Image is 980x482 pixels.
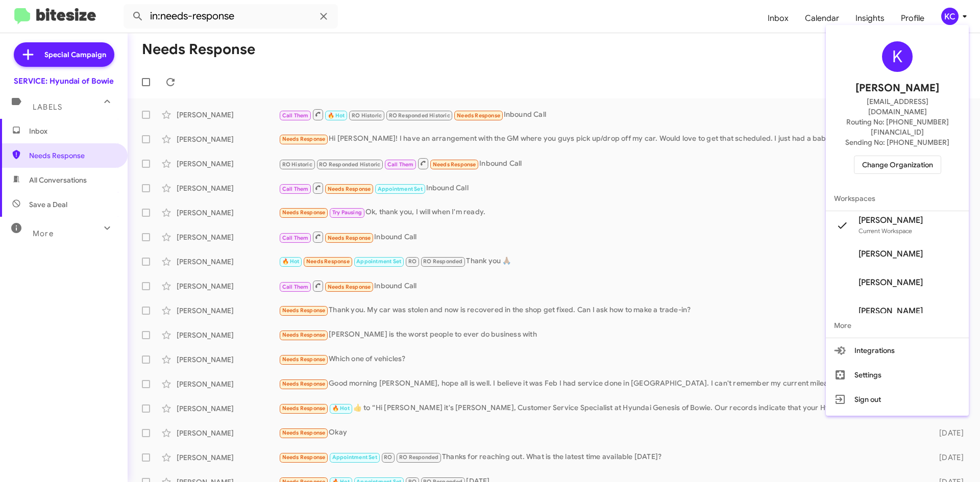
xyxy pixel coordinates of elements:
span: Routing No: [PHONE_NUMBER][FINANCIAL_ID] [838,117,957,137]
button: Sign out [826,387,969,412]
span: [PERSON_NAME] [859,215,923,225]
span: Workspaces [826,186,969,211]
span: Current Workspace [859,227,912,235]
span: Change Organization [862,156,933,173]
div: K [882,41,913,72]
button: Change Organization [854,156,941,174]
button: Integrations [826,338,969,363]
span: [PERSON_NAME] [859,306,923,316]
span: [PERSON_NAME] [859,277,923,288]
span: More [826,313,969,338]
span: [EMAIL_ADDRESS][DOMAIN_NAME] [838,96,957,117]
span: [PERSON_NAME] [859,249,923,259]
span: Sending No: [PHONE_NUMBER] [845,137,949,147]
span: [PERSON_NAME] [855,80,939,96]
button: Settings [826,363,969,387]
